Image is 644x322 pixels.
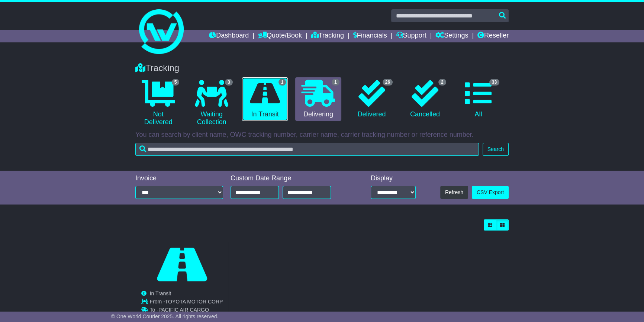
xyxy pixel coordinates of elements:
span: 1 [332,79,339,86]
span: 2 [438,79,446,86]
a: Settings [435,30,468,42]
div: Invoice [135,174,223,183]
span: PACIFIC AIR CARGO [158,307,209,313]
a: CSV Export [472,186,509,199]
span: 5 [172,79,180,86]
a: 26 Delivered [349,77,395,121]
p: You can search by client name, OWC tracking number, carrier name, carrier tracking number or refe... [135,131,509,139]
span: 26 [383,79,393,86]
td: From - [150,299,223,307]
div: Tracking [132,63,512,74]
span: © One World Courier 2025. All rights reserved. [111,313,219,319]
button: Refresh [440,186,468,199]
div: Custom Date Range [231,174,350,183]
a: Reseller [477,30,509,42]
a: 1 In Transit [242,77,288,121]
a: 5 Not Delivered [135,77,181,129]
button: Search [483,143,509,156]
span: 33 [489,79,499,86]
span: In Transit [150,290,171,296]
td: To - [150,307,223,315]
span: 3 [225,79,233,86]
a: 2 Cancelled [402,77,448,121]
span: TOYOTA MOTOR CORP [165,299,223,305]
div: Display [371,174,416,183]
a: Quote/Book [258,30,302,42]
a: Financials [353,30,387,42]
a: Support [396,30,426,42]
a: Tracking [311,30,344,42]
a: 3 Waiting Collection [189,77,234,129]
a: Dashboard [209,30,249,42]
span: 1 [278,79,286,86]
a: 1 Delivering [295,77,341,121]
a: 33 All [455,77,501,121]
